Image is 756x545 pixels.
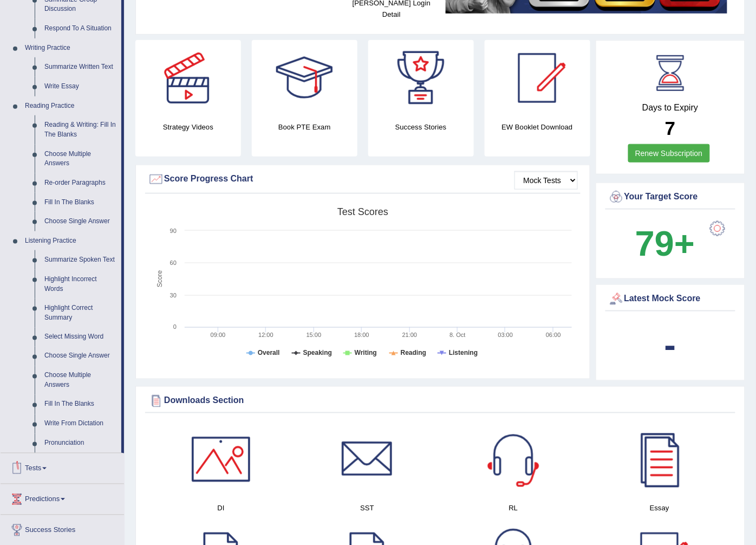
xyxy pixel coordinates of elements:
a: Listening Practice [20,231,121,251]
b: 79+ [635,224,695,263]
text: 30 [170,292,177,299]
b: 7 [665,118,675,139]
tspan: Test scores [337,206,388,217]
h4: Days to Expiry [608,103,733,113]
a: Choose Multiple Answers [40,366,121,395]
tspan: Score [156,270,164,288]
text: 06:00 [546,332,561,339]
a: Write Essay [40,77,121,96]
h4: Essay [592,503,727,514]
text: 18:00 [354,332,369,339]
text: 90 [170,228,177,234]
h4: RL [446,503,581,514]
text: 03:00 [498,332,513,339]
a: Reading Practice [20,96,121,116]
text: 21:00 [402,332,418,339]
a: Predictions [1,484,124,511]
a: Choose Single Answer [40,212,121,231]
a: Choose Multiple Answers [40,145,121,173]
a: Success Stories [1,515,124,542]
a: Summarize Written Text [40,57,121,77]
a: Highlight Correct Summary [40,299,121,327]
a: Summarize Spoken Text [40,250,121,270]
a: Pronunciation [40,434,121,453]
text: 15:00 [307,332,322,339]
div: Latest Mock Score [608,291,733,307]
div: Score Progress Chart [148,171,578,187]
a: Writing Practice [20,38,121,58]
h4: Book PTE Exam [252,121,357,133]
a: Fill In The Blanks [40,193,121,212]
a: Fill In The Blanks [40,395,121,414]
tspan: Writing [355,349,377,357]
h4: SST [299,503,435,514]
a: Select Missing Word [40,328,121,347]
a: Renew Subscription [628,144,710,163]
a: Reading & Writing: Fill In The Blanks [40,115,121,144]
div: Downloads Section [148,393,733,409]
text: 09:00 [211,332,226,339]
a: Tests [1,453,124,481]
tspan: Listening [449,349,478,357]
tspan: Speaking [303,349,332,357]
h4: Success Stories [368,121,474,133]
div: Your Target Score [608,189,733,205]
a: Write From Dictation [40,414,121,434]
a: Respond To A Situation [40,19,121,38]
h4: EW Booklet Download [485,121,590,133]
a: Choose Single Answer [40,347,121,366]
text: 0 [173,324,177,330]
b: - [664,326,676,365]
tspan: Overall [258,349,280,357]
a: Highlight Incorrect Words [40,270,121,299]
tspan: Reading [401,349,426,357]
h4: DI [153,503,289,514]
tspan: 8. Oct [449,332,465,339]
h4: Strategy Videos [135,121,241,133]
text: 60 [170,259,177,266]
a: Re-order Paragraphs [40,173,121,193]
text: 12:00 [258,332,273,339]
